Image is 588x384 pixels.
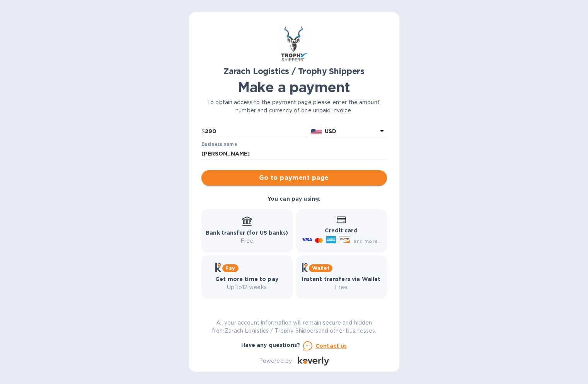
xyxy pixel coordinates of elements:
[268,196,320,202] b: You can pay using:
[201,148,387,159] input: Enter business name
[201,79,387,95] h1: Make a payment
[353,238,382,244] span: and more...
[206,237,288,245] p: Free
[201,319,387,335] p: All your account information will remain secure and hidden from Zarach Logistics / Trophy Shipper...
[311,129,322,134] img: USD
[208,173,381,183] span: Go to payment page
[225,265,235,271] b: Pay
[206,230,288,236] b: Bank transfer (for US banks)
[201,170,387,186] button: Go to payment page
[201,142,237,147] label: Business name
[325,227,357,233] b: Credit card
[302,276,381,282] b: Instant transfers via Wallet
[312,265,330,271] b: Wallet
[215,283,278,291] p: Up to 12 weeks
[325,128,336,134] b: USD
[201,98,387,115] p: To obtain access to the payment page please enter the amount, number and currency of one unpaid i...
[315,343,347,349] u: Contact us
[241,342,300,348] b: Have any questions?
[215,276,278,282] b: Get more time to pay
[201,127,205,135] p: $
[205,126,308,137] input: 0.00
[302,283,381,291] p: Free
[223,66,365,76] b: Zarach Logistics / Trophy Shippers
[259,357,292,365] p: Powered by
